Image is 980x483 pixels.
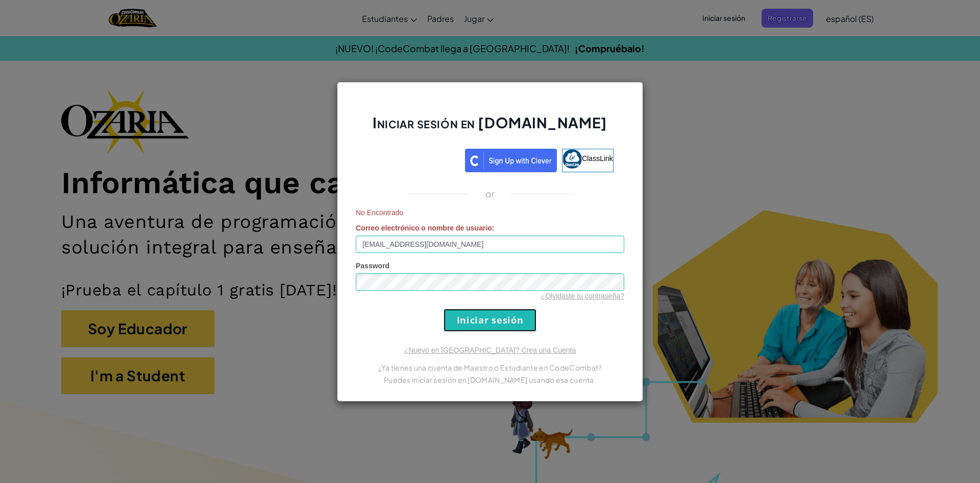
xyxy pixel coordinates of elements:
[485,188,495,200] p: or
[562,149,582,169] img: classlink-logo-small.png
[444,309,536,332] input: Iniciar sesión
[356,208,624,218] span: No Encontrado
[356,224,492,232] span: Correo electrónico o nombre de usuario
[541,292,624,300] a: ¿Olvidaste tu contraseña?
[356,113,624,143] h2: Iniciar sesión en [DOMAIN_NAME]
[356,361,624,374] p: ¿Ya tienes una cuenta de Maestro o Estudiante en CodeCombat?
[404,346,576,354] a: ¿Nuevo en [GEOGRAPHIC_DATA]? Crea una Cuenta
[356,223,495,233] label: :
[465,149,557,172] img: clever_sso_button@2x.png
[356,262,389,270] span: Password
[582,154,613,162] span: ClassLink
[361,148,465,170] iframe: Sign in with Google Button
[356,374,624,386] p: Puedes iniciar sesión en [DOMAIN_NAME] usando esa cuenta.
